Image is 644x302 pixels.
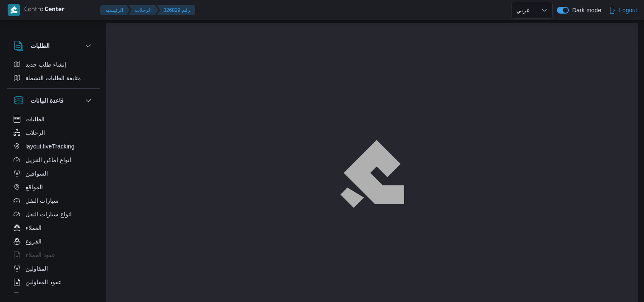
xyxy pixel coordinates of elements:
[7,112,100,296] div: قاعدة البيانات
[45,7,65,14] b: Center
[25,141,74,151] span: layout.liveTracking
[10,194,97,207] button: سيارات النقل
[345,145,399,203] img: ILLA Logo
[605,2,641,19] button: Logout
[25,155,71,165] span: انواع اماكن التنزيل
[10,262,97,275] button: المقاولين
[100,5,130,15] button: الرئيسيه
[14,41,93,51] button: الطلبات
[25,128,45,138] span: الرحلات
[25,250,55,260] span: عقود العملاء
[25,168,48,179] span: السواقين
[25,209,72,219] span: انواع سيارات النقل
[25,114,45,124] span: الطلبات
[25,277,62,287] span: عقود المقاولين
[7,58,100,88] div: الطلبات
[25,73,81,83] span: متابعة الطلبات النشطة
[128,5,158,15] button: الرحلات
[10,207,97,221] button: انواع سيارات النقل
[25,223,42,233] span: العملاء
[10,153,97,167] button: انواع اماكن التنزيل
[10,167,97,180] button: السواقين
[14,95,93,106] button: قاعدة البيانات
[25,291,61,301] span: اجهزة التليفون
[619,5,637,15] span: Logout
[10,275,97,289] button: عقود المقاولين
[25,236,42,246] span: الفروع
[8,4,20,16] img: X8yXhbKr1z7QwAAAABJRU5ErkJggg==
[10,126,97,140] button: الرحلات
[10,221,97,235] button: العملاء
[10,71,97,85] button: متابعة الطلبات النشطة
[157,5,195,15] button: 326829 رقم
[10,180,97,194] button: المواقع
[10,235,97,248] button: الفروع
[10,58,97,71] button: إنشاء طلب جديد
[25,182,43,192] span: المواقع
[25,59,66,70] span: إنشاء طلب جديد
[10,140,97,153] button: layout.liveTracking
[10,248,97,262] button: عقود العملاء
[25,263,48,274] span: المقاولين
[10,112,97,126] button: الطلبات
[569,7,601,14] span: Dark mode
[25,196,59,206] span: سيارات النقل
[31,41,50,51] h3: الطلبات
[31,95,64,106] h3: قاعدة البيانات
